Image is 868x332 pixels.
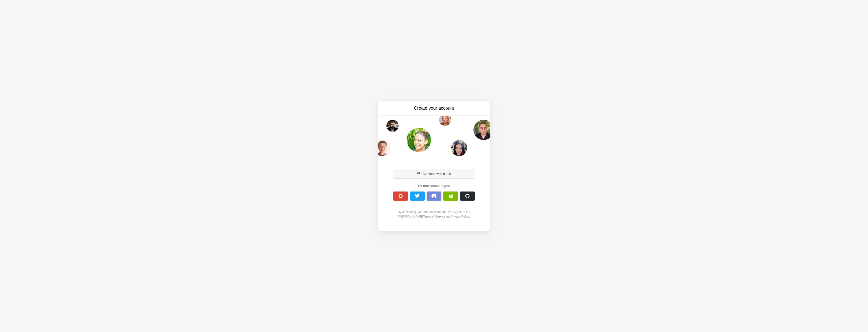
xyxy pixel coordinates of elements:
a: Privacy Policy [450,215,469,218]
a: Terms of Service [423,215,445,218]
h3: Create your account [392,105,476,111]
div: Or use social login: [390,183,478,188]
div: By continuing, you are indicating that you agree to the [PERSON_NAME] and . [390,210,478,219]
button: Continue with email [393,169,475,178]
